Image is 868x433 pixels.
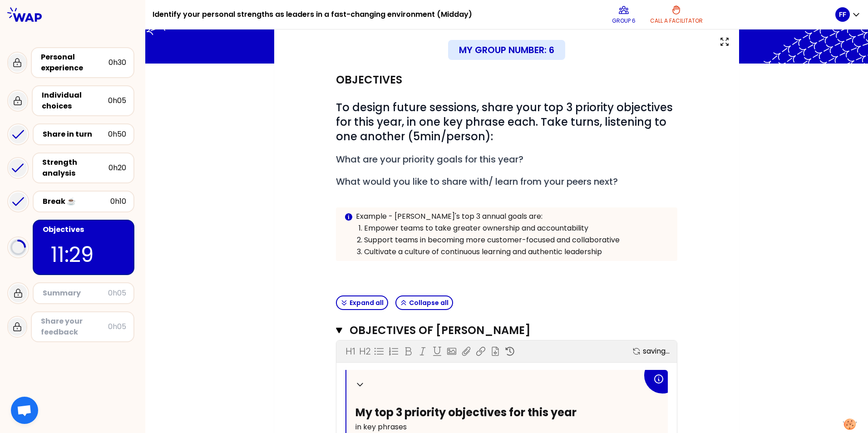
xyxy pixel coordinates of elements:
[345,345,355,358] p: H1
[108,162,126,173] div: 0h20
[839,10,846,19] p: FF
[108,288,126,299] div: 0h05
[43,196,110,207] div: Break ☕️
[43,129,108,140] div: Share in turn
[42,157,108,179] div: Strength analysis
[43,288,108,299] div: Summary
[336,295,388,310] button: Expand all
[108,57,126,68] div: 0h30
[448,40,565,60] div: My group number: 6
[364,235,669,246] p: Support teams in becoming more customer-focused and collaborative
[359,345,370,358] p: H2
[350,323,646,338] h3: Objectives of [PERSON_NAME]
[336,100,676,144] span: To design future sessions, share your top 3 priority objectives for this year, in one key phrase ...
[355,405,577,420] span: My top 3 priority objectives for this year
[336,153,523,166] span: What are your priority goals for this year?
[356,211,670,222] p: Example - [PERSON_NAME]'s top 3 annual goals are:
[11,397,38,424] div: Ouvrir le chat
[612,17,636,25] p: Group 6
[51,239,116,271] p: 11:29
[364,246,669,257] p: Cultivate a culture of continuous learning and authentic leadership
[41,316,108,338] div: Share your feedback
[646,1,706,28] button: Call a facilitator
[336,73,402,87] h2: Objectives
[336,175,618,188] span: What would you like to share with/ learn from your peers next?
[110,196,126,207] div: 0h10
[108,129,126,140] div: 0h50
[336,323,677,338] button: Objectives of [PERSON_NAME]
[41,52,108,74] div: Personal experience
[355,422,407,432] span: in key phrases
[395,295,453,310] button: Collapse all
[608,1,639,28] button: Group 6
[650,17,703,25] p: Call a facilitator
[643,346,670,357] p: saving...
[43,224,126,235] div: Objectives
[108,95,126,106] div: 0h05
[835,7,861,22] button: FF
[364,223,669,234] p: Empower teams to take greater ownership and accountability
[108,321,126,332] div: 0h05
[42,90,108,112] div: Individual choices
